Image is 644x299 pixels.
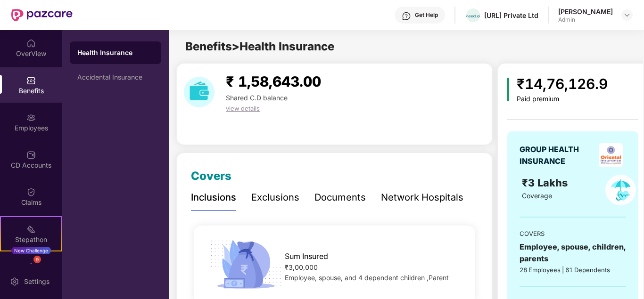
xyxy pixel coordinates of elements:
span: Sum Insured [285,251,328,262]
img: svg+xml;base64,PHN2ZyBpZD0iU2V0dGluZy0yMHgyMCIgeG1sbnM9Imh0dHA6Ly93d3cudzMub3JnLzIwMDAvc3ZnIiB3aW... [10,277,19,286]
div: GROUP HEALTH INSURANCE [520,144,596,167]
span: Coverage [522,192,552,200]
span: view details [226,105,260,112]
img: svg+xml;base64,PHN2ZyBpZD0iQ0RfQWNjb3VudHMiIGRhdGEtbmFtZT0iQ0QgQWNjb3VudHMiIHhtbG5zPSJodHRwOi8vd3... [26,150,36,160]
img: NEEDL%20LOGO.png [466,15,480,17]
img: icon [507,78,510,101]
div: Network Hospitals [381,190,463,205]
img: svg+xml;base64,PHN2ZyB4bWxucz0iaHR0cDovL3d3dy53My5vcmcvMjAwMC9zdmciIHdpZHRoPSIyMSIgaGVpZ2h0PSIyMC... [26,225,36,234]
img: icon [207,237,285,291]
span: ₹ 1,58,643.00 [226,73,321,90]
img: svg+xml;base64,PHN2ZyBpZD0iRW5kb3JzZW1lbnRzIiB4bWxucz0iaHR0cDovL3d3dy53My5vcmcvMjAwMC9zdmciIHdpZH... [26,262,36,271]
div: Admin [558,16,613,24]
img: insurerLogo [599,143,623,167]
div: [PERSON_NAME] [558,7,613,16]
div: New Challenge [11,247,51,254]
img: download [184,77,215,107]
img: svg+xml;base64,PHN2ZyBpZD0iQmVuZWZpdHMiIHhtbG5zPSJodHRwOi8vd3d3LnczLm9yZy8yMDAwL3N2ZyIgd2lkdGg9Ij... [26,76,36,85]
div: [URL] Private Ltd [484,11,538,20]
div: Settings [21,277,52,286]
span: Covers [191,169,231,183]
div: ₹14,76,126.9 [517,73,608,95]
div: Inclusions [191,190,236,205]
img: svg+xml;base64,PHN2ZyBpZD0iQ2xhaW0iIHhtbG5zPSJodHRwOi8vd3d3LnczLm9yZy8yMDAwL3N2ZyIgd2lkdGg9IjIwIi... [26,187,36,197]
div: Documents [314,190,366,205]
div: Get Help [415,11,438,19]
img: svg+xml;base64,PHN2ZyBpZD0iRW1wbG95ZWVzIiB4bWxucz0iaHR0cDovL3d3dy53My5vcmcvMjAwMC9zdmciIHdpZHRoPS... [26,113,36,122]
div: ₹3,00,000 [285,262,462,273]
img: policyIcon [605,175,636,205]
div: Employee, spouse, children, parents [520,241,626,265]
div: Paid premium [517,95,608,103]
div: Stepathon [1,235,61,244]
span: Benefits > Health Insurance [185,40,334,53]
div: Accidental Insurance [77,73,154,81]
div: Health Insurance [77,48,154,57]
span: ₹3 Lakhs [522,177,570,189]
span: Employee, spouse, and 4 dependent children ,Parent [285,274,449,282]
div: COVERS [520,229,626,238]
div: 9 [33,256,41,263]
span: Shared C.D balance [226,94,288,102]
div: Exclusions [251,190,299,205]
img: svg+xml;base64,PHN2ZyBpZD0iSG9tZSIgeG1sbnM9Imh0dHA6Ly93d3cudzMub3JnLzIwMDAvc3ZnIiB3aWR0aD0iMjAiIG... [26,39,36,48]
img: New Pazcare Logo [11,9,73,21]
img: svg+xml;base64,PHN2ZyBpZD0iSGVscC0zMngzMiIgeG1sbnM9Imh0dHA6Ly93d3cudzMub3JnLzIwMDAvc3ZnIiB3aWR0aD... [402,11,411,21]
div: 28 Employees | 61 Dependents [520,265,626,275]
img: svg+xml;base64,PHN2ZyBpZD0iRHJvcGRvd24tMzJ4MzIiIHhtbG5zPSJodHRwOi8vd3d3LnczLm9yZy8yMDAwL3N2ZyIgd2... [623,11,631,19]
